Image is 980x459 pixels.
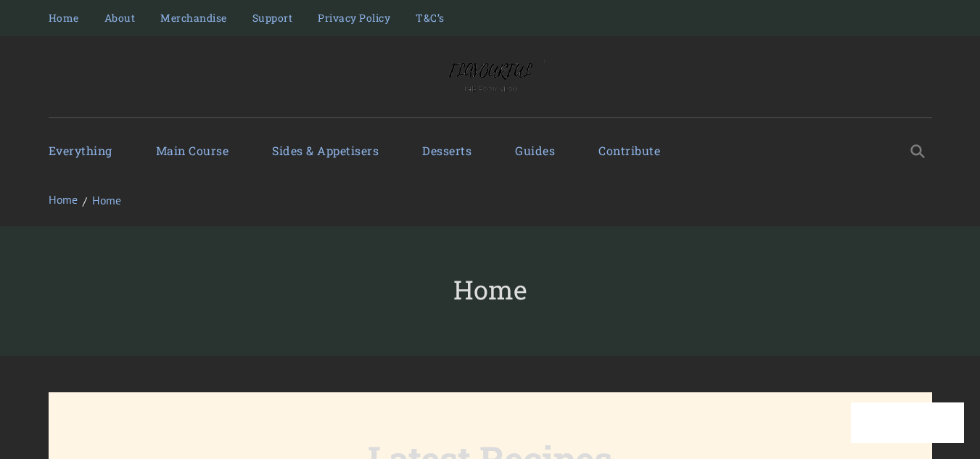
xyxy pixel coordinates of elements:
a: Contribute [577,133,682,170]
a: Desserts [400,133,493,170]
img: Flavourful [436,58,545,96]
a: Everything [49,133,134,170]
a: Sides & Appetisers [250,133,400,170]
span: / [83,193,87,210]
iframe: Help widget launcher [851,402,964,443]
a: Home [49,191,78,209]
h1: Home [49,270,932,309]
span: Home [49,192,78,207]
a: Guides [493,133,577,170]
a: Main Course [134,133,251,170]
